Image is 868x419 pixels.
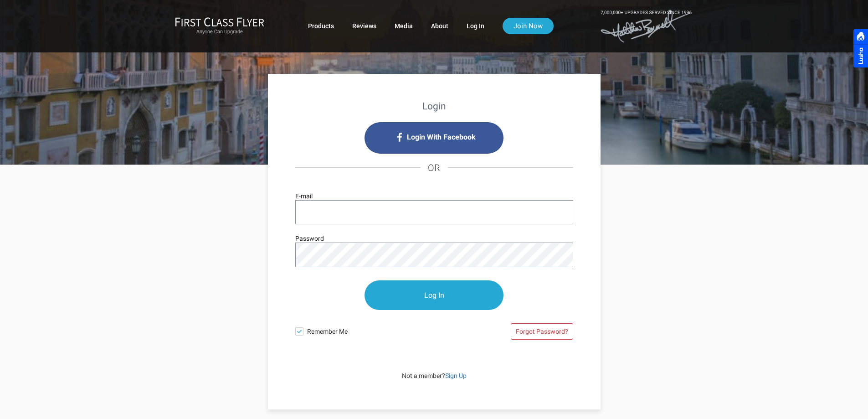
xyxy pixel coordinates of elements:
[422,101,446,112] strong: Login
[511,323,573,340] a: Forgot Password?
[445,372,467,379] a: Sign Up
[365,122,503,154] i: Login with Facebook
[295,233,324,243] label: Password
[407,130,476,145] span: Login With Facebook
[295,154,573,182] h4: OR
[431,18,448,34] a: About
[365,280,503,310] input: Log In
[175,17,264,26] img: First Class Flyer
[307,323,434,336] span: Remember Me
[295,191,313,201] label: E-mail
[352,18,376,34] a: Reviews
[402,372,467,379] span: Not a member?
[308,18,334,34] a: Products
[175,17,264,35] a: First Class FlyerAnyone Can Upgrade
[467,18,484,34] a: Log In
[395,18,413,34] a: Media
[503,18,554,34] a: Join Now
[175,29,264,35] small: Anyone Can Upgrade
